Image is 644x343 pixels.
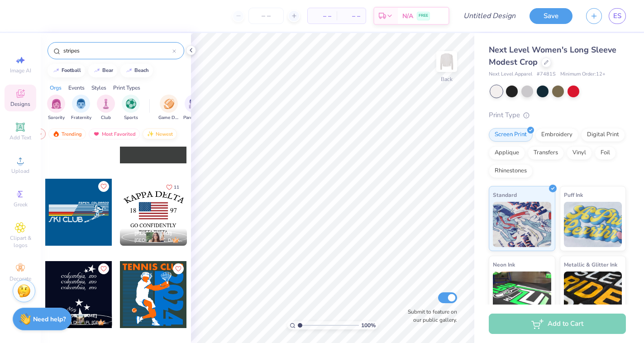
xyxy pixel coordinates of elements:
[535,128,578,142] div: Embroidery
[493,260,515,269] span: Neon Ink
[189,99,199,109] img: Parent's Weekend Image
[88,64,117,77] button: bear
[51,99,62,109] img: Sorority Image
[143,129,177,139] div: Newest
[183,95,204,121] button: filter button
[93,68,100,73] img: trend_line.gif
[162,181,183,193] button: Like
[101,99,111,109] img: Club Image
[402,11,413,21] span: N/A
[62,46,172,55] input: Try "Alpha"
[564,190,583,200] span: Puff Ink
[68,84,85,92] div: Events
[528,146,564,160] div: Transfers
[489,164,533,178] div: Rhinestones
[50,84,62,92] div: Orgs
[158,95,179,121] div: filter for Game Day
[456,7,523,25] input: Untitled Design
[313,11,331,21] span: – –
[493,190,517,200] span: Standard
[342,11,360,21] span: – –
[173,263,184,274] button: Like
[122,95,140,121] div: filter for Sports
[134,68,149,73] div: beach
[489,146,525,160] div: Applique
[248,8,284,24] input: – –
[10,275,31,282] span: Decorate
[48,114,65,121] span: Sorority
[98,181,109,192] button: Like
[102,68,113,73] div: bear
[134,237,183,244] span: [GEOGRAPHIC_DATA], [GEOGRAPHIC_DATA][US_STATE]
[489,71,532,78] span: Next Level Apparel
[113,84,140,92] div: Print Types
[71,114,91,121] span: Fraternity
[530,8,572,24] button: Save
[33,315,66,324] strong: Need help?
[419,13,428,19] span: FREE
[10,67,31,74] span: Image AI
[581,128,625,142] div: Digital Print
[489,110,626,120] div: Print Type
[174,185,179,190] span: 11
[101,114,111,121] span: Club
[564,272,622,317] img: Metallic & Glitter Ink
[164,99,174,109] img: Game Day Image
[158,95,179,121] button: filter button
[183,114,204,121] span: Parent's Weekend
[564,202,622,247] img: Puff Ink
[10,100,30,108] span: Designs
[11,167,29,175] span: Upload
[10,134,31,141] span: Add Text
[158,114,179,121] span: Game Day
[48,129,86,139] div: Trending
[71,95,91,121] button: filter button
[122,95,140,121] button: filter button
[361,321,376,329] span: 100 %
[537,71,556,78] span: # 7481S
[609,8,626,24] a: ES
[98,263,109,274] button: Like
[441,75,453,83] div: Back
[5,234,36,249] span: Clipart & logos
[595,146,616,160] div: Foil
[62,68,81,73] div: football
[489,44,616,67] span: Next Level Women's Long Sleeve Modest Crop
[438,52,456,71] img: Back
[48,64,85,77] button: football
[567,146,592,160] div: Vinyl
[97,95,115,121] div: filter for Club
[493,272,551,317] img: Neon Ink
[47,95,65,121] div: filter for Sorority
[147,131,154,137] img: newest.gif
[91,84,106,92] div: Styles
[134,230,172,237] span: [PERSON_NAME]
[493,202,551,247] img: Standard
[183,95,204,121] div: filter for Parent's Weekend
[97,95,115,121] button: filter button
[125,68,133,73] img: trend_line.gif
[52,131,60,137] img: trending.gif
[14,201,28,208] span: Greek
[52,68,60,73] img: trend_line.gif
[126,99,136,109] img: Sports Image
[93,131,100,137] img: most_fav.gif
[71,95,91,121] div: filter for Fraternity
[47,95,65,121] button: filter button
[60,319,109,326] span: Alpha Delta Pi, [GEOGRAPHIC_DATA][US_STATE]
[613,11,621,21] span: ES
[124,114,138,121] span: Sports
[60,313,97,319] span: [PERSON_NAME]
[489,128,533,142] div: Screen Print
[120,64,153,77] button: beach
[89,129,140,139] div: Most Favorited
[564,260,617,269] span: Metallic & Glitter Ink
[560,71,606,78] span: Minimum Order: 12 +
[403,308,457,324] label: Submit to feature on our public gallery.
[76,99,86,109] img: Fraternity Image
